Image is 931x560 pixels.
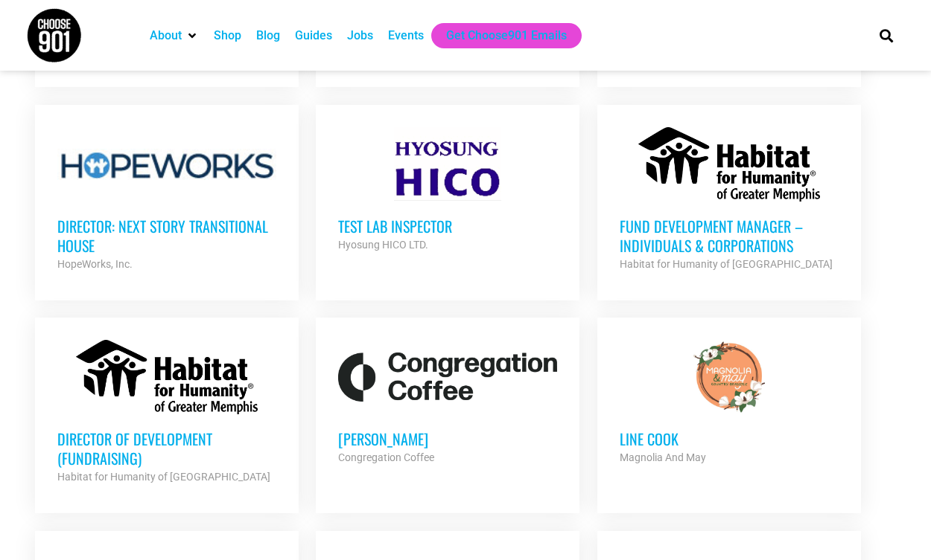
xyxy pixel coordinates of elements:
[338,429,557,448] h3: [PERSON_NAME]
[295,27,332,45] a: Guides
[874,23,899,48] div: Search
[57,216,276,255] h3: Director: Next Story Transitional House
[256,27,280,45] a: Blog
[150,27,182,45] a: About
[338,239,428,251] strong: Hyosung HICO LTD.
[388,27,424,45] a: Events
[57,471,270,483] strong: Habitat for Humanity of [GEOGRAPHIC_DATA]
[338,451,434,463] strong: Congregation Coffee
[316,105,579,276] a: Test Lab Inspector Hyosung HICO LTD.
[620,451,706,463] strong: Magnolia And May
[35,105,299,295] a: Director: Next Story Transitional House HopeWorks, Inc.
[597,318,861,489] a: Line cook Magnolia And May
[316,318,579,489] a: [PERSON_NAME] Congregation Coffee
[620,258,833,270] strong: Habitat for Humanity of [GEOGRAPHIC_DATA]
[57,258,133,270] strong: HopeWorks, Inc.
[446,27,567,45] a: Get Choose901 Emails
[57,429,276,468] h3: Director of Development (Fundraising)
[338,216,557,236] h3: Test Lab Inspector
[347,27,373,45] a: Jobs
[214,27,241,45] a: Shop
[142,23,206,48] div: About
[142,23,854,48] nav: Main nav
[597,105,861,295] a: Fund Development Manager – Individuals & Corporations Habitat for Humanity of [GEOGRAPHIC_DATA]
[35,318,299,508] a: Director of Development (Fundraising) Habitat for Humanity of [GEOGRAPHIC_DATA]
[620,429,839,448] h3: Line cook
[620,216,839,255] h3: Fund Development Manager – Individuals & Corporations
